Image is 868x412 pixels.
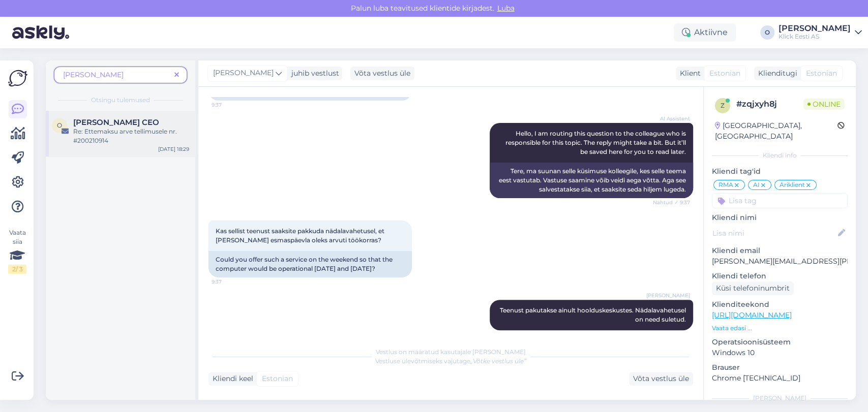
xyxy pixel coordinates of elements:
div: juhib vestlust [287,68,339,79]
span: RMA [719,182,733,188]
span: [PERSON_NAME] [213,68,274,79]
p: Vaata edasi ... [712,324,848,333]
span: Vestlus on määratud kasutajale [PERSON_NAME] [376,348,526,356]
div: Tere, ma suunan selle küsimuse kolleegile, kes selle teema eest vastutab. Vastuse saamine võib ve... [490,163,693,198]
span: Teenust pakutakse ainult hoolduskeskustes. Nädalavahetusel on need suletud. [500,306,687,323]
span: Estonian [806,68,837,79]
span: [PERSON_NAME] [63,70,124,79]
div: [DATE] 18:29 [158,145,189,153]
div: [PERSON_NAME] [712,394,848,403]
span: Äriklient [780,182,805,188]
span: Vestluse ülevõtmiseks vajutage [375,357,526,365]
div: Kliendi keel [208,373,253,384]
div: [GEOGRAPHIC_DATA], [GEOGRAPHIC_DATA] [715,120,837,142]
div: O [760,25,774,40]
input: Lisa nimi [712,228,836,239]
p: Operatsioonisüsteem [712,337,848,347]
span: AI Assistent [652,115,690,122]
span: 9:37 [212,278,250,286]
a: [URL][DOMAIN_NAME] [712,310,792,320]
span: Luba [494,4,518,13]
p: Kliendi telefon [712,271,848,281]
input: Lisa tag [712,193,848,208]
p: Chrome [TECHNICAL_ID] [712,373,848,384]
div: Aktiivne [674,23,736,42]
p: Kliendi tag'id [712,166,848,177]
p: [PERSON_NAME][EMAIL_ADDRESS][PERSON_NAME][DOMAIN_NAME] [712,256,848,267]
span: Online [803,99,845,110]
a: [PERSON_NAME]Klick Eesti AS [779,24,862,41]
div: Klienditugi [754,68,797,79]
p: Windows 10 [712,347,848,358]
div: Klick Eesti AS [779,33,851,41]
img: Askly Logo [8,69,27,88]
span: z [721,102,725,109]
i: „Võtke vestlus üle” [470,357,526,365]
span: Estonian [262,373,293,384]
div: # zqjxyh8j [736,98,803,110]
div: Küsi telefoninumbrit [712,281,794,295]
div: Võta vestlus üle [350,67,414,80]
div: Could you offer such a service on the weekend so that the computer would be operational [DATE] an... [208,251,412,277]
p: Kliendi email [712,245,848,256]
span: Kas sellist teenust saaksite pakkuda nädalavahetusel, et [PERSON_NAME] esmaspäevla oleks arvuti t... [216,227,386,244]
div: Kliendi info [712,151,848,160]
span: 9:37 [212,101,250,109]
span: Olga Ignatieva CEO [73,118,159,127]
p: Klienditeekond [712,299,848,310]
div: 2 / 3 [8,265,26,274]
span: Estonian [709,68,740,79]
span: Otsingu tulemused [91,96,150,105]
div: Re: Ettemaksu arve tellimusele nr. #200210914 [73,127,189,145]
span: Nähtud ✓ 9:37 [652,199,690,206]
div: Vaata siia [8,228,26,274]
p: Kliendi nimi [712,212,848,223]
div: Klient [676,68,701,79]
span: [PERSON_NAME] [646,292,690,299]
div: [PERSON_NAME] [779,24,851,33]
div: Võta vestlus üle [629,372,693,386]
span: O [57,121,62,129]
span: 9:38 [652,331,690,338]
p: Brauser [712,362,848,373]
span: AI [753,182,760,188]
span: Hello, I am routing this question to the colleague who is responsible for this topic. The reply m... [505,130,687,155]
